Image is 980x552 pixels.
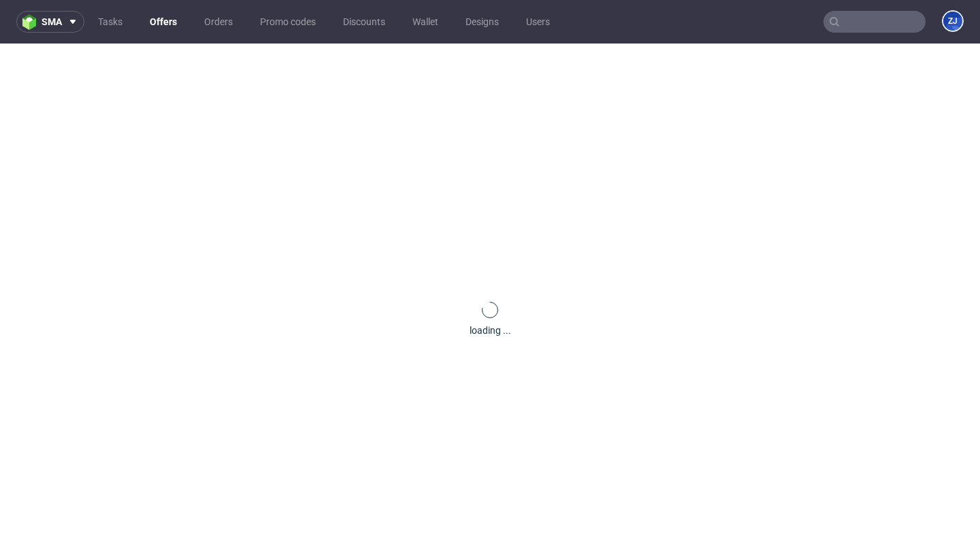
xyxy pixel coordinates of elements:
[470,324,511,337] div: loading ...
[142,11,185,33] a: Offers
[335,11,393,33] a: Discounts
[252,11,324,33] a: Promo codes
[457,11,507,33] a: Designs
[16,11,84,33] button: sma
[22,14,42,30] img: logo
[943,12,962,31] figcaption: ZJ
[90,11,131,33] a: Tasks
[42,17,62,27] span: sma
[518,11,558,33] a: Users
[404,11,446,33] a: Wallet
[196,11,241,33] a: Orders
